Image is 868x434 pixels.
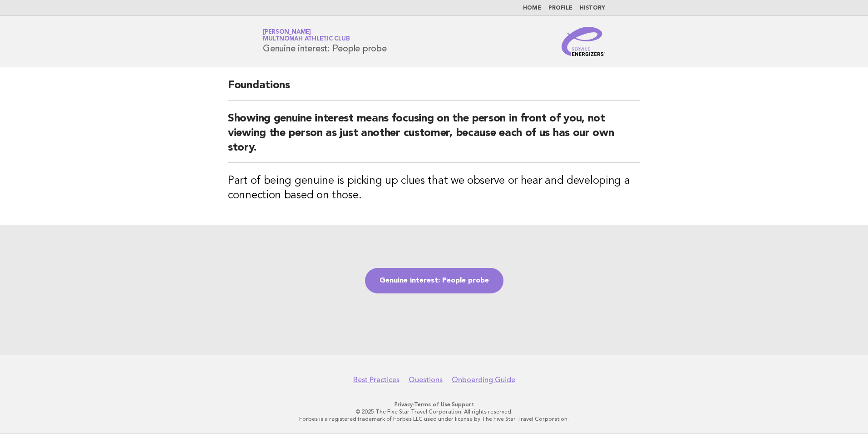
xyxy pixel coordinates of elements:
p: Forbes is a registered trademark of Forbes LLC used under license by The Five Star Travel Corpora... [156,415,712,423]
h2: Showing genuine interest means focusing on the person in front of you, not viewing the person as ... [228,111,640,163]
p: · · [156,401,712,408]
a: Onboarding Guide [452,375,515,384]
p: © 2025 The Five Star Travel Corporation. All rights reserved. [156,408,712,415]
a: Privacy [395,401,413,408]
a: History [580,5,605,11]
a: Genuine interest: People probe [365,268,503,293]
span: Multnomah Athletic Club [263,36,350,42]
a: Home [523,5,541,11]
a: Support [452,401,474,408]
h3: Part of being genuine is picking up clues that we observe or hear and developing a connection bas... [228,174,640,203]
a: Profile [548,5,572,11]
a: [PERSON_NAME]Multnomah Athletic Club [263,29,350,42]
h1: Genuine interest: People probe [263,30,387,53]
h2: Foundations [228,78,640,101]
a: Questions [409,375,443,384]
a: Terms of Use [414,401,450,408]
img: Service Energizers [562,27,605,56]
a: Best Practices [353,375,399,384]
